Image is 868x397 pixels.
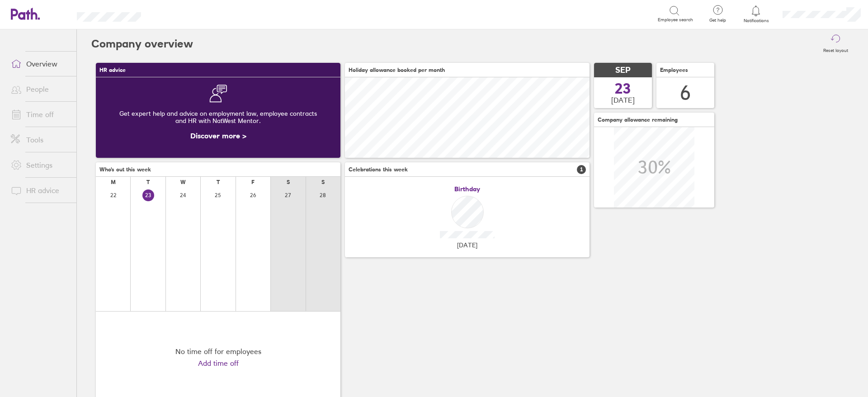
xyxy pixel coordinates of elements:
div: T [146,179,150,185]
a: Settings [4,156,76,174]
span: Who's out this week [99,166,151,173]
a: Discover more > [190,131,246,140]
span: Company allowance remaining [598,117,678,123]
span: Employees [660,67,688,73]
a: Time off [4,105,76,123]
div: No time off for employees [175,347,261,355]
span: SEP [615,66,631,75]
div: M [111,179,116,185]
a: Tools [4,131,76,149]
h2: Company overview [91,29,193,58]
div: S [321,179,325,185]
a: Add time off [198,359,239,367]
div: S [287,179,290,185]
span: Get help [703,18,732,23]
a: Overview [4,55,76,73]
span: 23 [615,81,631,96]
a: People [4,80,76,98]
a: HR advice [4,181,76,199]
span: 1 [577,165,586,174]
label: Reset layout [818,45,854,53]
span: [DATE] [457,241,477,249]
div: F [251,179,255,185]
div: Get expert help and advice on employment law, employee contracts and HR with NatWest Mentor. [103,103,333,132]
div: W [180,179,186,185]
span: Birthday [454,185,480,193]
span: Notifications [741,18,771,24]
button: Reset layout [818,29,854,58]
span: [DATE] [611,96,635,104]
div: T [217,179,220,185]
div: Search [165,9,189,18]
span: Celebrations this week [349,166,408,173]
span: Employee search [658,17,693,23]
a: Notifications [741,5,771,24]
span: Holiday allowance booked per month [349,67,445,73]
div: 6 [680,81,691,104]
span: HR advice [99,67,126,73]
